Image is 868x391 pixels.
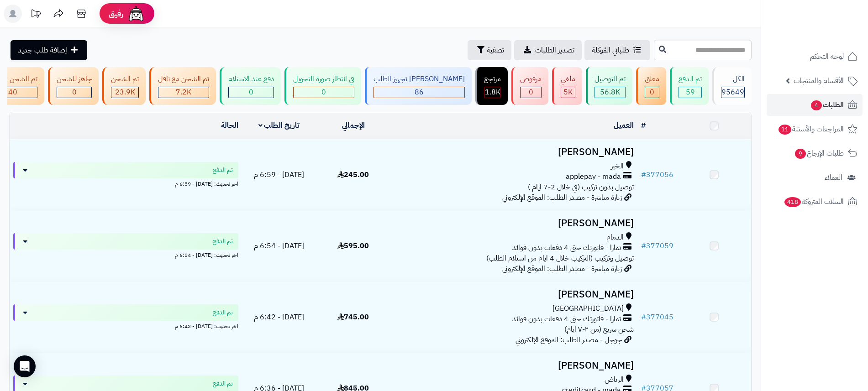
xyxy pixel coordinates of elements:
span: تمارا - فاتورتك حتى 4 دفعات بدون فوائد [512,243,621,253]
div: معلق [645,74,659,84]
a: الطلبات4 [767,94,863,116]
a: لوحة التحكم [767,46,863,68]
span: 595.00 [337,240,369,251]
span: # [641,240,646,251]
div: 0 [294,87,354,98]
span: شحن سريع (من ٢-٧ ايام) [564,324,634,335]
span: تم الدفع [213,308,233,317]
span: تم الدفع [213,166,233,175]
a: # [641,120,646,131]
span: 86 [415,87,424,98]
a: تم التوصيل 56.8K [584,67,634,105]
div: ملغي [561,74,575,84]
span: إضافة طلب جديد [18,45,67,56]
span: 95649 [721,87,744,98]
span: زيارة مباشرة - مصدر الطلب: الموقع الإلكتروني [502,192,622,203]
span: 340 [4,87,17,98]
span: تمارا - فاتورتك حتى 4 دفعات بدون فوائد [512,314,621,324]
span: applepay - mada [566,172,621,182]
span: [GEOGRAPHIC_DATA] [552,303,624,314]
a: المراجعات والأسئلة11 [767,118,863,140]
span: الرياض [605,375,624,385]
div: Open Intercom Messenger [14,355,36,377]
a: تصدير الطلبات [514,40,582,60]
div: [PERSON_NAME] تجهيز الطلب [374,74,465,84]
div: 4986 [561,87,575,98]
a: الحالة [221,120,238,131]
span: الدمام [606,232,624,243]
div: 1820 [484,87,500,98]
a: دفع عند الاستلام 0 [218,67,283,105]
div: 23922 [111,87,138,98]
a: تاريخ الطلب [258,120,300,131]
div: تم التوصيل [594,74,626,84]
span: رفيق [109,8,123,19]
div: اخر تحديث: [DATE] - 6:59 م [13,178,238,188]
span: السلات المتروكة [784,195,844,208]
h3: [PERSON_NAME] [394,147,634,157]
div: 0 [645,87,659,98]
span: 59 [686,87,695,98]
span: تصدير الطلبات [535,45,574,56]
a: في انتظار صورة التحويل 0 [283,67,363,105]
span: 11 [779,125,791,135]
a: طلباتي المُوكلة [584,40,650,60]
span: [DATE] - 6:59 م [254,169,304,180]
a: إضافة طلب جديد [11,40,87,60]
span: الخبر [611,161,624,172]
span: 56.8K [600,87,620,98]
a: معلق 0 [634,67,668,105]
span: 0 [249,87,253,98]
a: تم الشحن 23.9K [100,67,147,105]
div: الكل [721,74,745,84]
div: 7223 [158,87,209,98]
span: [DATE] - 6:42 م [254,312,304,323]
span: الأقسام والمنتجات [794,74,844,87]
span: طلبات الإرجاع [794,147,844,160]
span: 418 [784,197,801,207]
span: 5K [563,87,573,98]
span: العملاء [825,171,842,184]
a: العميل [614,120,634,131]
span: طلباتي المُوكلة [592,45,629,56]
span: زيارة مباشرة - مصدر الطلب: الموقع الإلكتروني [502,263,622,274]
span: 7.2K [176,87,191,98]
div: 0 [57,87,91,98]
span: 1.8K [485,87,500,98]
a: #377056 [641,169,673,180]
h3: [PERSON_NAME] [394,218,634,229]
span: توصيل بدون تركيب (في خلال 2-7 ايام ) [528,182,634,193]
div: 56797 [595,87,625,98]
span: تصفية [487,45,504,56]
div: اخر تحديث: [DATE] - 6:42 م [13,321,238,330]
h3: [PERSON_NAME] [394,289,634,300]
div: اخر تحديث: [DATE] - 6:54 م [13,250,238,259]
a: تم الدفع 59 [668,67,710,105]
span: 245.00 [337,169,369,180]
span: 745.00 [337,312,369,323]
div: 86 [374,87,464,98]
span: # [641,312,646,323]
a: #377059 [641,240,673,251]
a: مرفوض 0 [510,67,550,105]
div: تم الدفع [679,74,702,84]
div: جاهز للشحن [57,74,92,84]
span: 0 [72,87,77,98]
div: مرفوض [520,74,542,84]
a: [PERSON_NAME] تجهيز الطلب 86 [363,67,473,105]
a: تحديثات المنصة [24,5,47,25]
a: مرتجع 1.8K [473,67,510,105]
a: العملاء [767,167,863,188]
span: لوحة التحكم [810,50,844,63]
div: تم الشحن [111,74,139,84]
span: 23.9K [115,87,135,98]
a: #377045 [641,312,673,323]
div: تم الشحن مع ناقل [158,74,209,84]
a: الكل95649 [710,67,753,105]
div: 59 [679,87,701,98]
a: جاهز للشحن 0 [46,67,100,105]
div: مرتجع [484,74,501,84]
span: تم الدفع [213,379,233,388]
a: الإجمالي [342,120,365,131]
div: دفع عند الاستلام [228,74,274,84]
